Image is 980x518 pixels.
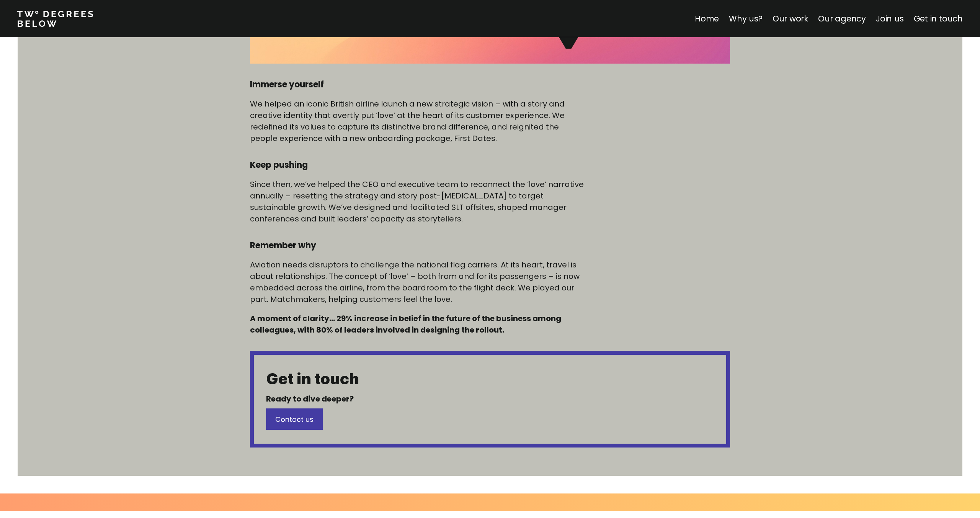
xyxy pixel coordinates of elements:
p: Aviation needs disruptors to challenge the national flag carriers. At its heart, travel is about ... [250,259,586,305]
strong: Ready to dive deeper? [266,393,354,404]
a: Get in touch [914,13,963,24]
a: Contact us [266,408,323,430]
h5: A moment of clarity… 29% increase in belief in the future of the business among colleagues, with ... [250,313,586,336]
p: We helped an iconic British airline launch a new strategic vision – with a story and creative ide... [250,98,586,144]
strong: Get in touch [266,369,359,388]
h4: Keep pushing [250,159,586,171]
p: Since then, we’ve helped the CEO and executive team to reconnect the ‘love’ narrative annually – ... [250,179,586,225]
a: Why us? [729,13,763,24]
h4: Remember why [250,240,586,251]
a: Our work [773,13,808,24]
a: Our agency [818,13,866,24]
a: Home [695,13,719,24]
h4: Immerse yourself [250,79,586,90]
span: Contact us [275,415,314,424]
a: Join us [876,13,904,24]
